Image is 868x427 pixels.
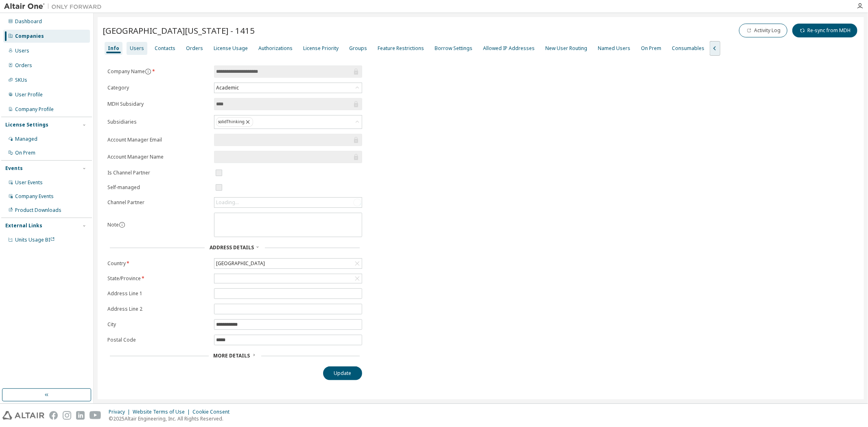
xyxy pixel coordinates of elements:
button: Activity Log [739,24,787,37]
div: Consumables [672,45,704,52]
button: information [145,68,151,75]
label: Account Manager Email [107,137,209,143]
div: License Settings [5,122,48,128]
div: Academic [214,83,362,93]
label: Channel Partner [107,199,209,206]
div: Loading... [216,199,239,206]
div: Allowed IP Addresses [483,45,535,52]
div: [GEOGRAPHIC_DATA] [215,259,266,268]
div: Info [108,45,119,52]
label: Subsidiaries [107,119,209,125]
span: Address Details [210,244,254,251]
label: Self-managed [107,184,209,191]
div: Borrow Settings [435,45,472,52]
div: Privacy [109,409,133,415]
label: Address Line 2 [107,306,209,312]
label: MDH Subsidary [107,101,209,107]
img: linkedin.svg [76,411,85,420]
div: Academic [215,83,240,92]
div: Orders [186,45,203,52]
div: Groups [349,45,367,52]
div: External Links [5,222,42,229]
div: Cookie Consent [192,409,234,415]
div: User Profile [15,91,43,98]
img: Altair One [4,2,106,11]
div: Users [130,45,144,52]
div: On Prem [641,45,661,52]
label: Note [107,221,119,228]
label: Account Manager Name [107,154,209,160]
label: City [107,321,209,328]
img: altair_logo.svg [2,411,44,420]
div: Companies [15,33,44,39]
label: Is Channel Partner [107,170,209,176]
div: Loading... [214,198,362,207]
div: Managed [15,136,37,142]
div: Events [5,165,23,172]
div: License Usage [214,45,248,52]
div: [GEOGRAPHIC_DATA] [214,259,362,268]
div: Feature Restrictions [378,45,424,52]
img: facebook.svg [49,411,58,420]
div: SKUs [15,77,27,83]
div: Authorizations [258,45,293,52]
div: Company Events [15,193,54,200]
button: Re-sync from MDH [792,24,857,37]
label: State/Province [107,275,209,282]
div: Website Terms of Use [133,409,192,415]
p: © 2025 Altair Engineering, Inc. All Rights Reserved. [109,415,234,422]
button: information [119,222,125,228]
label: Address Line 1 [107,290,209,297]
div: solidThinking [216,117,253,127]
div: On Prem [15,150,35,156]
div: Named Users [598,45,630,52]
div: License Priority [303,45,339,52]
div: Users [15,48,29,54]
div: New User Routing [545,45,587,52]
div: Product Downloads [15,207,61,213]
label: Category [107,85,209,91]
span: More Details [214,352,250,359]
span: Units Usage BI [15,236,55,243]
button: Update [323,366,362,380]
label: Company Name [107,68,209,75]
div: solidThinking [214,115,362,129]
div: Orders [15,62,32,69]
div: User Events [15,179,43,186]
div: Contacts [155,45,175,52]
label: Country [107,260,209,267]
span: [GEOGRAPHIC_DATA][US_STATE] - 1415 [103,25,255,36]
img: instagram.svg [63,411,71,420]
div: Dashboard [15,18,42,25]
img: youtube.svg [90,411,101,420]
label: Postal Code [107,337,209,343]
div: Company Profile [15,106,54,113]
